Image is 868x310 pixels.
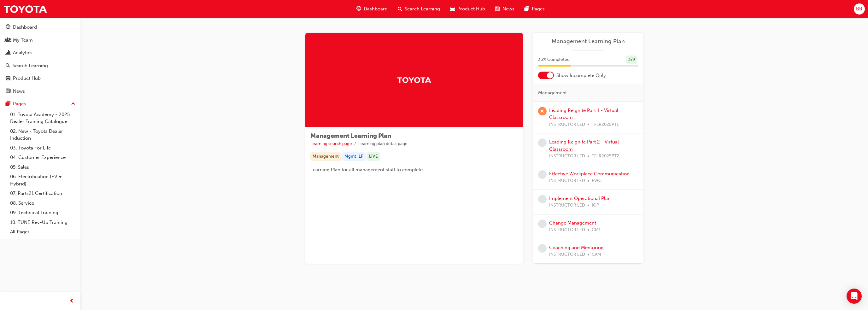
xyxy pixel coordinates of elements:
a: Effective Workplace Communication [549,171,630,177]
span: TFLR2025PT2 [592,153,619,160]
span: EWC [592,177,601,184]
span: prev-icon [69,297,74,305]
div: Product Hub [13,75,41,82]
div: Pages [13,100,26,108]
span: learningRecordVerb_ABSENT-icon [538,107,547,115]
div: LIVE [367,152,380,161]
a: Leading Reignite Part 1 - Virtual Classroom [549,108,618,120]
span: news-icon [495,5,500,13]
span: News [502,5,514,13]
a: 01. Toyota Academy - 2025 Dealer Training Catalogue [8,110,78,126]
span: Search Learning [405,5,440,13]
span: INSTRUCTOR LED [549,226,585,234]
span: guage-icon [6,25,10,30]
button: DashboardMy TeamAnalyticsSearch LearningProduct HubNews [3,20,78,98]
span: pages-icon [525,5,529,13]
span: car-icon [450,5,455,13]
a: 02. New - Toyota Dealer Induction [8,126,78,143]
span: search-icon [6,63,10,69]
div: Mgmt_LP [342,152,366,161]
span: people-icon [6,38,10,43]
img: Trak [3,2,47,16]
a: car-iconProduct Hub [445,3,490,15]
div: Analytics [13,49,32,56]
div: Open Intercom Messenger [847,289,862,304]
span: up-icon [71,100,75,108]
span: 33 % Completed [538,56,570,63]
a: pages-iconPages [519,3,550,15]
div: Search Learning [13,62,48,69]
a: Learning search page [310,141,352,146]
a: 07. Parts21 Certification [8,189,78,198]
a: News [3,85,78,97]
div: Dashboard [13,24,37,31]
a: Leading Reignite Part 2 - Virtual Classroom [549,139,619,152]
a: 08. Service [8,198,78,208]
span: Dashboard [364,5,388,13]
span: INSTRUCTOR LED [549,153,585,160]
span: Management Learning Plan [310,132,391,139]
img: Trak [397,74,431,85]
span: INSTRUCTOR LED [549,121,585,128]
a: Coaching and Mentoring [549,245,604,250]
span: search-icon [398,5,402,13]
button: Pages [3,98,78,110]
div: Management [310,152,341,161]
a: search-iconSearch Learning [393,3,445,15]
a: 10. TUNE Rev-Up Training [8,218,78,227]
span: chart-icon [6,50,10,56]
a: Implement Operational Plan [549,196,611,201]
span: Management [538,89,567,97]
li: Learning plan detail page [358,140,408,148]
div: My Team [13,37,33,44]
a: All Pages [8,227,78,237]
div: 3 / 9 [626,56,637,64]
span: INSTRUCTOR LED [549,251,585,258]
span: learningRecordVerb_NONE-icon [538,138,547,147]
a: news-iconNews [490,3,519,15]
a: Dashboard [3,21,78,33]
span: pages-icon [6,101,10,107]
span: INSTRUCTOR LED [549,177,585,184]
a: Change Management [549,220,596,226]
span: learningRecordVerb_NONE-icon [538,244,547,253]
span: news-icon [6,89,10,94]
a: 06. Electrification (EV & Hybrid) [8,172,78,189]
span: CAM [592,251,601,258]
a: 04. Customer Experience [8,153,78,162]
span: Show Incomplete Only [556,72,606,79]
a: 09. Technical Training [8,208,78,218]
a: Search Learning [3,60,78,72]
span: learningRecordVerb_NONE-icon [538,195,547,203]
div: News [13,88,25,95]
a: Management Learning Plan [538,38,638,45]
span: car-icon [6,76,10,81]
a: 05. Sales [8,162,78,172]
button: BB [854,3,865,15]
a: My Team [3,34,78,46]
a: Product Hub [3,73,78,84]
span: guage-icon [356,5,361,13]
span: learningRecordVerb_NONE-icon [538,170,547,179]
span: INSTRUCTOR LED [549,202,585,209]
span: TFLR2025PT1 [592,121,619,128]
span: learningRecordVerb_NONE-icon [538,219,547,228]
span: IOP [592,202,599,209]
a: guage-iconDashboard [351,3,393,15]
span: Product Hub [457,5,485,13]
span: Pages [532,5,545,13]
a: Analytics [3,47,78,59]
span: Learning Plan for all management staff to complete [310,167,423,173]
a: 03. Toyota For Life [8,143,78,153]
span: CM1 [592,226,601,234]
span: BB [856,5,862,13]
